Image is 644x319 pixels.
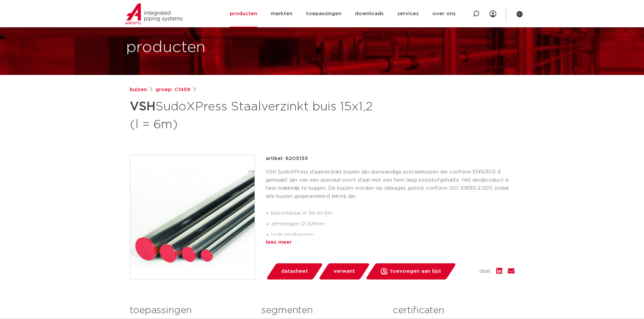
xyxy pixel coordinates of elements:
li: beschikbaar in 3m en 6m [271,208,515,219]
h1: SudoXPress Staalverzinkt buis 15x1,2 (l = 6m) [130,97,384,133]
p: VSH SudoXPress staalverzinkt buizen zijn dunwandige precisiebuizen die conform EN10305-3 gemaakt ... [266,168,515,201]
strong: VSH [130,101,156,113]
img: Product Image for VSH SudoXPress Staalverzinkt buis 15x1,2 (l = 6m) [130,155,255,279]
span: datasheet [281,266,308,277]
li: afmetingen 12-108mm [271,219,515,230]
h3: segmenten [261,304,383,317]
span: toevoegen aan lijst [390,266,441,277]
span: deel: [479,267,491,275]
h1: producten [126,37,206,58]
a: buizen [130,86,147,94]
h3: toepassingen [130,304,251,317]
a: datasheet [266,263,323,280]
li: rode eindkappen [271,230,515,240]
a: groep: C1459 [156,86,190,94]
span: verwant [334,266,355,277]
a: verwant [318,263,370,280]
p: artikel: 6205155 [266,155,308,163]
div: lees meer [266,238,515,246]
h3: certificaten [393,304,514,317]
